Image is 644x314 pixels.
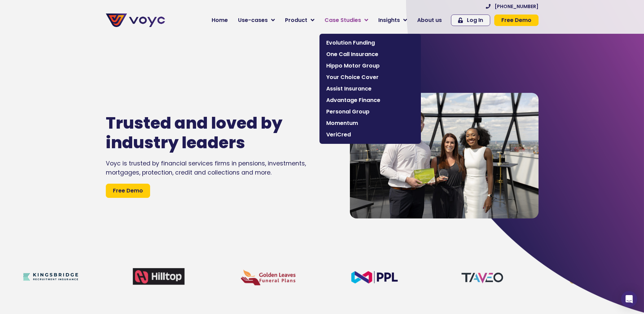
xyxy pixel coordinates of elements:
span: Insights [378,16,400,24]
a: Your Choice Cover [323,72,418,83]
span: One Call Insurance [326,50,414,58]
span: Advantage Finance [326,96,414,104]
a: Momentum [323,117,418,129]
span: [PHONE_NUMBER] [495,4,539,9]
a: Free Demo [494,15,539,26]
span: About us [417,16,442,24]
a: Free Demo [106,184,150,198]
a: Use-cases [233,14,280,27]
a: Case Studies [319,14,373,27]
span: Personal Group [326,108,414,116]
span: Use-cases [238,16,268,24]
a: Hippo Motor Group [323,60,418,72]
span: Momentum [326,119,414,127]
a: Evolution Funding [323,37,418,49]
div: Voyc is trusted by financial services firms in pensions, investments, mortgages, protection, cred... [106,159,330,177]
a: Insights [373,14,412,27]
img: voyc-full-logo [106,14,165,27]
a: Product [280,14,319,27]
a: Personal Group [323,106,418,117]
span: Assist Insurance [326,85,414,93]
a: One Call Insurance [323,49,418,60]
span: Case Studies [325,16,361,24]
span: Product [285,16,307,24]
a: Home [207,14,233,27]
span: Hippo Motor Group [326,62,414,70]
span: Home [212,16,228,24]
a: Log In [451,15,490,26]
span: VeriCred [326,131,414,139]
a: [PHONE_NUMBER] [486,4,539,9]
span: Log In [467,18,483,23]
h1: Trusted and loved by industry leaders [106,113,309,152]
a: About us [412,14,447,27]
a: Assist Insurance [323,83,418,95]
span: Evolution Funding [326,39,414,47]
div: Open Intercom Messenger [621,291,637,307]
a: VeriCred [323,129,418,140]
a: Advantage Finance [323,95,418,106]
span: Free Demo [113,187,143,195]
span: Your Choice Cover [326,73,414,81]
span: Free Demo [501,18,531,23]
